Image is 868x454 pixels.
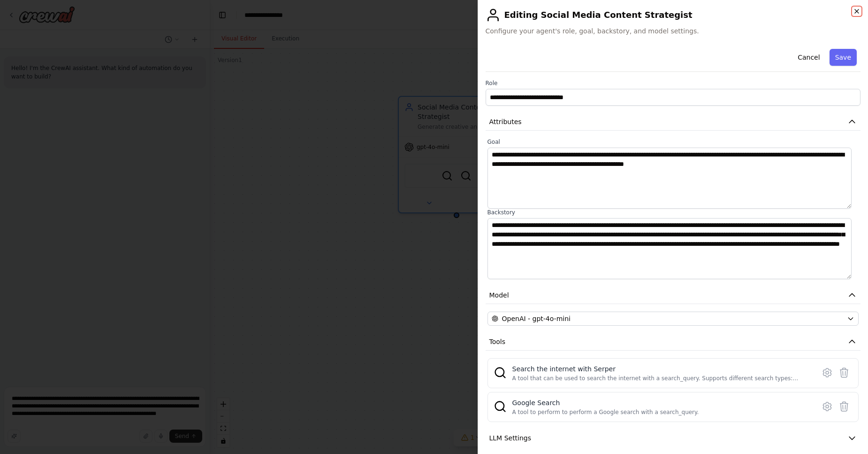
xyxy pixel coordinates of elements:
[486,113,861,131] button: Attributes
[489,433,532,443] span: LLM Settings
[486,79,861,87] label: Role
[819,398,836,415] button: Configure tool
[819,364,836,381] button: Configure tool
[494,366,507,379] img: SerperDevTool
[489,117,522,126] span: Attributes
[487,209,859,216] label: Backstory
[487,312,859,326] button: OpenAI - gpt-4o-mini
[486,333,861,351] button: Tools
[502,314,571,323] span: OpenAI - gpt-4o-mini
[494,400,507,413] img: SerpApiGoogleSearchTool
[486,26,861,36] span: Configure your agent's role, goal, backstory, and model settings.
[486,287,861,304] button: Model
[512,408,699,416] div: A tool to perform to perform a Google search with a search_query.
[486,8,861,23] h2: Editing Social Media Content Strategist
[830,49,857,66] button: Save
[792,49,825,66] button: Cancel
[487,138,859,146] label: Goal
[489,290,509,300] span: Model
[836,364,853,381] button: Delete tool
[512,364,810,374] div: Search the internet with Serper
[836,398,853,415] button: Delete tool
[512,375,810,382] div: A tool that can be used to search the internet with a search_query. Supports different search typ...
[489,337,506,346] span: Tools
[512,398,699,407] div: Google Search
[486,430,861,447] button: LLM Settings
